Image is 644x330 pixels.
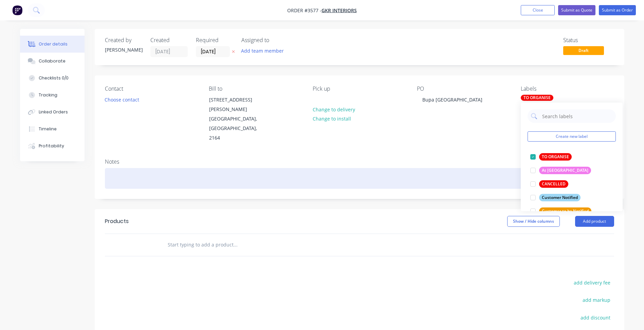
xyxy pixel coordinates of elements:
[39,41,68,47] div: Order details
[563,37,614,43] div: Status
[309,105,358,114] button: Change to delivery
[209,86,302,92] div: Bill to
[507,216,560,227] button: Show / Hide columns
[521,95,553,101] div: TO ORGANISE
[20,121,85,137] button: Timeline
[39,58,66,64] div: Collaborate
[241,37,309,43] div: Assigned to
[599,5,636,15] button: Submit as Order
[539,207,591,215] div: Customer to be Notified
[570,278,614,287] button: add delivery fee
[313,86,406,92] div: Pick up
[321,7,357,14] a: GKR Interiors
[241,46,288,55] button: Add team member
[39,75,69,81] div: Checklists 0/0
[287,7,321,14] span: Order #3577 -
[20,137,85,154] button: Profitability
[309,114,354,123] button: Change to install
[521,86,614,92] div: Labels
[105,217,129,225] div: Products
[39,109,68,115] div: Linked Orders
[39,92,57,98] div: Tracking
[528,152,574,162] button: TO ORGANISE
[105,159,614,165] div: Notes
[105,86,198,92] div: Contact
[528,166,594,175] button: At [GEOGRAPHIC_DATA]
[528,131,616,142] button: Create new label
[20,36,85,53] button: Order details
[579,295,614,305] button: add markup
[577,313,614,322] button: add discount
[541,109,612,123] input: Search labels
[196,37,233,43] div: Required
[539,167,591,174] div: At [GEOGRAPHIC_DATA]
[209,114,265,143] div: [GEOGRAPHIC_DATA], [GEOGRAPHIC_DATA], 2164
[39,126,57,132] div: Timeline
[539,194,581,201] div: Customer Notified
[539,153,572,161] div: TO ORGANISE
[101,95,143,104] button: Choose contact
[150,37,188,43] div: Created
[563,46,604,55] span: Draft
[558,5,595,15] button: Submit as Quote
[539,180,568,188] div: CANCELLED
[237,46,287,55] button: Add team member
[575,216,614,227] button: Add product
[417,95,488,105] div: Bupa [GEOGRAPHIC_DATA]
[528,179,571,189] button: CANCELLED
[105,46,142,53] div: [PERSON_NAME]
[20,87,85,104] button: Tracking
[417,86,510,92] div: PO
[167,238,303,252] input: Start typing to add a product...
[20,70,85,87] button: Checklists 0/0
[105,37,142,43] div: Created by
[528,193,583,202] button: Customer Notified
[20,104,85,121] button: Linked Orders
[521,5,555,15] button: Close
[203,95,271,143] div: [STREET_ADDRESS][PERSON_NAME][GEOGRAPHIC_DATA], [GEOGRAPHIC_DATA], 2164
[20,53,85,70] button: Collaborate
[12,5,22,15] img: Factory
[209,95,265,114] div: [STREET_ADDRESS][PERSON_NAME]
[39,143,64,149] div: Profitability
[528,206,594,216] button: Customer to be Notified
